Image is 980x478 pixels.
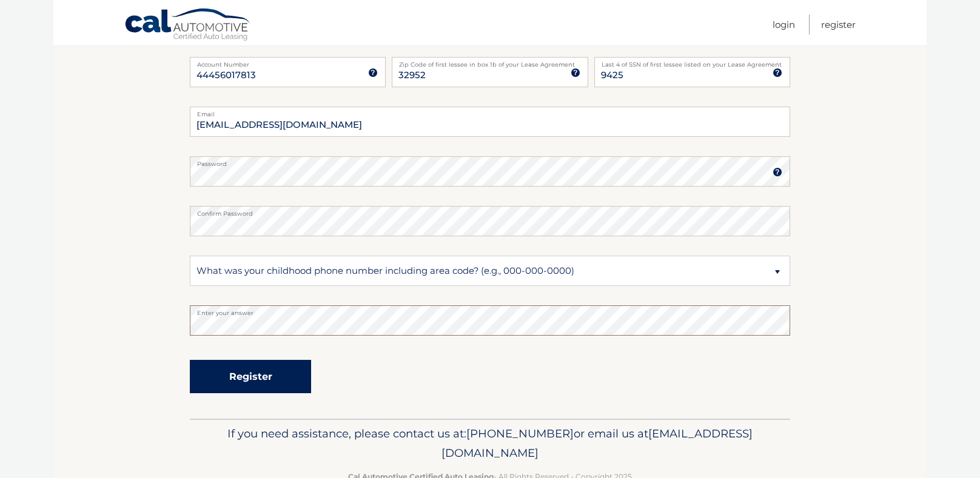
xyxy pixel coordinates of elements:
[392,57,588,67] label: Zip Code of first lessee in box 1b of your Lease Agreement
[124,8,252,43] a: Cal Automotive
[190,107,790,137] input: Email
[190,206,790,216] label: Confirm Password
[190,360,311,393] button: Register
[392,57,588,87] input: Zip Code
[773,15,795,35] a: Login
[190,156,790,166] label: Password
[190,57,386,67] label: Account Number
[773,68,782,78] img: tooltip.svg
[198,424,782,463] p: If you need assistance, please contact us at: or email us at
[190,57,386,87] input: Account Number
[190,305,790,315] label: Enter your answer
[441,427,753,460] span: [EMAIL_ADDRESS][DOMAIN_NAME]
[368,68,378,78] img: tooltip.svg
[773,167,782,177] img: tooltip.svg
[821,15,856,35] a: Register
[594,57,790,87] input: SSN or EIN (last 4 digits only)
[571,68,580,78] img: tooltip.svg
[190,107,790,116] label: Email
[466,427,574,440] span: [PHONE_NUMBER]
[594,57,790,67] label: Last 4 of SSN of first lessee listed on your Lease Agreement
